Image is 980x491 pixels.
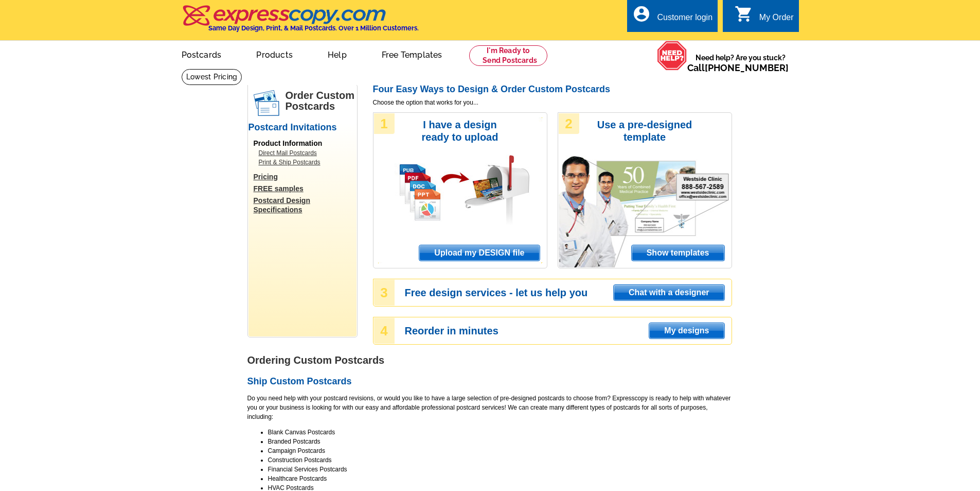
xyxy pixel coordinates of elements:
img: postcards.png [254,90,279,116]
h2: Four Easy Ways to Design & Order Custom Postcards [373,84,732,95]
h1: Order Custom Postcards [286,90,357,112]
p: Do you need help with your postcard revisions, or would you like to have a large selection of pre... [247,394,732,421]
h3: Reorder in minutes [405,326,731,335]
div: 1 [374,113,395,134]
div: 3 [374,280,395,306]
img: help [657,41,687,71]
div: Customer login [657,13,712,27]
li: Campaign Postcards [268,446,732,455]
li: Blank Canvas Postcards [268,428,732,437]
a: Upload my DESIGN file [419,245,540,261]
h2: Postcard Invitations [248,122,357,133]
a: My designs [649,323,724,339]
span: Product Information [254,139,323,147]
li: Financial Services Postcards [268,465,732,474]
h3: I have a design ready to upload [407,118,513,143]
a: account_circle Customer login [632,11,712,24]
div: 2 [559,113,579,134]
i: account_circle [632,5,651,23]
a: Free Templates [365,42,459,66]
h3: Free design services - let us help you [405,288,731,297]
span: Choose the option that works for you... [373,98,732,107]
a: FREE samples [254,184,357,193]
a: Pricing [254,172,357,181]
span: Need help? Are you stuck? [687,53,794,73]
h2: Ship Custom Postcards [247,376,732,387]
li: Healthcare Postcards [268,474,732,483]
i: shopping_cart [735,5,753,23]
h4: Same Day Design, Print, & Mail Postcards. Over 1 Million Customers. [208,24,419,32]
a: Products [240,42,309,66]
li: Construction Postcards [268,455,732,465]
span: My designs [649,323,724,338]
div: My Order [759,13,794,27]
div: 4 [374,318,395,344]
a: Print & Ship Postcards [259,158,351,167]
a: Help [311,42,363,66]
a: Chat with a designer [613,284,724,301]
a: [PHONE_NUMBER] [705,62,789,73]
a: shopping_cart My Order [735,11,794,24]
a: Same Day Design, Print, & Mail Postcards. Over 1 Million Customers. [182,12,419,32]
span: Call [687,62,789,73]
span: Upload my DESIGN file [419,245,539,261]
a: Postcard Design Specifications [254,196,357,214]
a: Show templates [631,245,725,261]
h3: Use a pre-designed template [592,118,698,143]
strong: Ordering Custom Postcards [247,354,385,366]
a: Postcards [165,42,238,66]
a: Direct Mail Postcards [259,148,351,158]
span: Show templates [632,245,724,261]
span: Chat with a designer [614,285,724,300]
li: Branded Postcards [268,437,732,446]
